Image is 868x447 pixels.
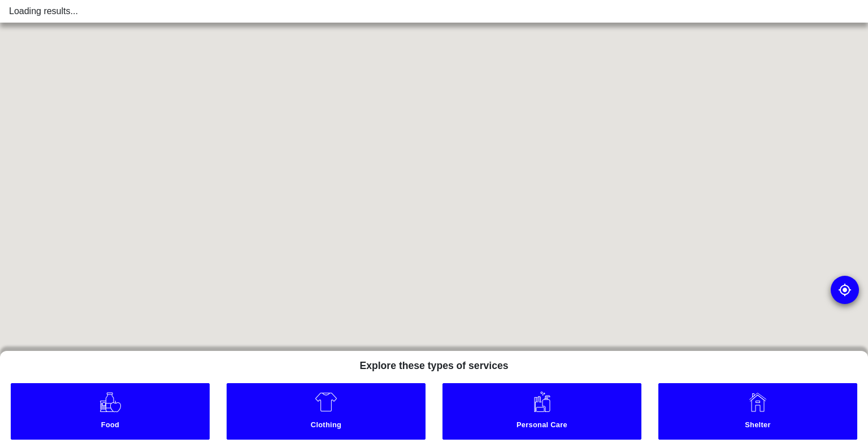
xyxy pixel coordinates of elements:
[227,383,425,440] a: Clothing
[658,383,857,440] a: Shelter
[747,390,769,413] img: Shelter
[838,283,852,297] img: go to my location
[442,383,641,440] a: Personal Care
[229,420,423,432] small: Clothing
[315,390,337,413] img: Clothing
[9,5,859,18] div: Loading results...
[661,420,854,432] small: Shelter
[350,351,517,376] h5: Explore these types of services
[11,383,209,440] a: Food
[99,390,122,413] img: Food
[445,420,639,432] small: Personal Care
[14,420,207,432] small: Food
[531,390,553,413] img: Personal Care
